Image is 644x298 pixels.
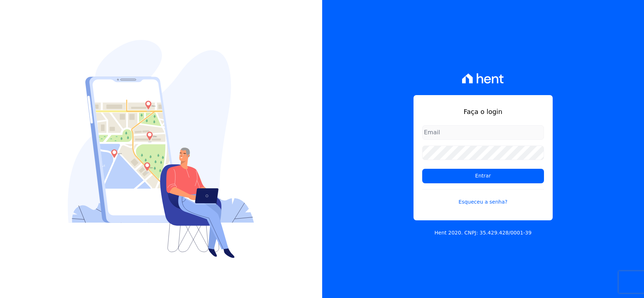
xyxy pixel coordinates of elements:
img: Login [68,40,254,258]
h1: Faça o login [422,107,544,117]
p: Hent 2020. CNPJ: 35.429.428/0001-39 [435,229,532,237]
input: Entrar [422,169,544,183]
input: Email [422,125,544,140]
a: Esqueceu a senha? [422,189,544,206]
